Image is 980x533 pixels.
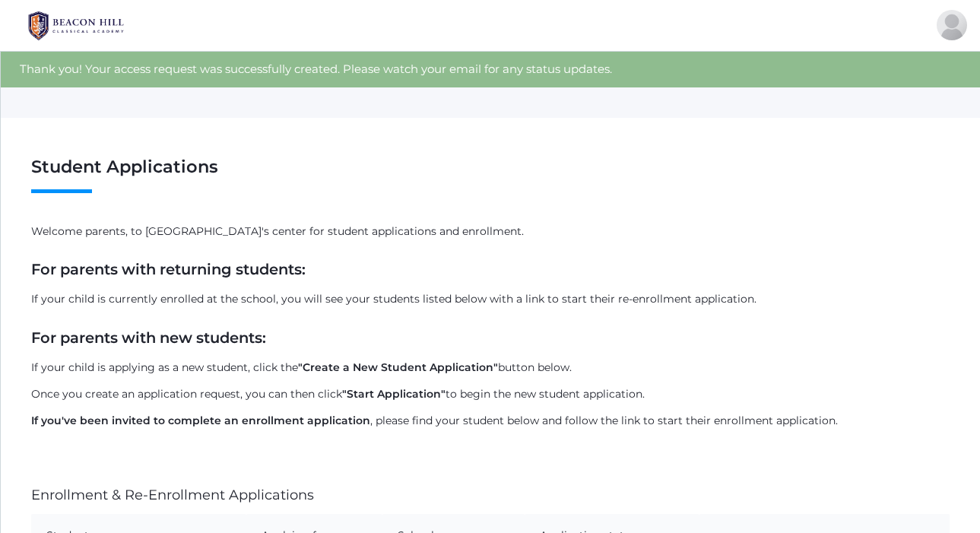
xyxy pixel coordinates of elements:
p: Welcome parents, to [GEOGRAPHIC_DATA]'s center for student applications and enrollment. [31,224,950,240]
div: Thank you! Your access request was successfully created. Please watch your email for any status u... [1,52,980,87]
h1: Student Applications [31,157,950,194]
p: , please find your student below and follow the link to start their enrollment application. [31,413,950,429]
p: If your child is applying as a new student, click the button below. [31,360,950,376]
img: BHCALogos-05-308ed15e86a5a0abce9b8dd61676a3503ac9727e845dece92d48e8588c001991.png [19,7,133,45]
div: Julia Dahlstrom [937,10,967,40]
p: Once you create an application request, you can then click to begin the new student application. [31,386,950,402]
strong: "Start Application" [342,387,446,401]
strong: For parents with new students: [31,328,266,347]
p: If your child is currently enrolled at the school, you will see your students listed below with a... [31,291,950,307]
strong: "Create a New Student Application" [298,360,498,374]
h4: Enrollment & Re-Enrollment Applications [31,488,950,503]
strong: For parents with returning students: [31,260,306,278]
strong: If you've been invited to complete an enrollment application [31,414,370,427]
